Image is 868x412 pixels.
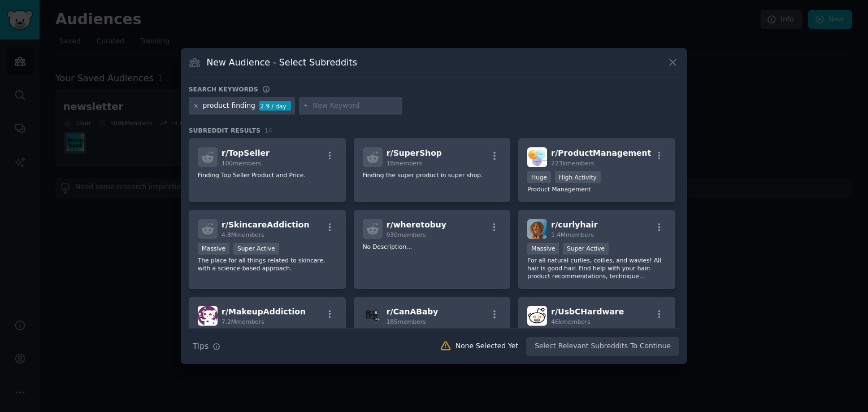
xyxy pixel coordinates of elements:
[198,171,337,179] p: Finding Top Seller Product and Price.
[363,306,383,326] img: CanABaby
[527,256,666,280] p: For all natural curlies, coilies, and wavies! All hair is good hair. Find help with your hair: pr...
[551,318,590,325] span: 46k members
[551,231,594,238] span: 1.4M members
[387,148,442,157] span: r/ SuperShop
[313,101,398,111] input: New Keyword
[551,220,597,229] span: r/ curlyhair
[222,160,261,166] span: 100 members
[233,243,279,255] div: Super Active
[193,340,209,352] span: Tips
[387,307,439,316] span: r/ CanABaby
[259,101,291,111] div: 2.9 / day
[198,243,229,255] div: Massive
[198,256,337,272] p: The place for all things related to skincare, with a science-based approach.
[363,171,502,179] p: Finding the super product in super shop.
[527,243,559,255] div: Massive
[527,219,547,239] img: curlyhair
[198,306,218,326] img: MakeupAddiction
[222,231,264,238] span: 4.8M members
[527,185,666,193] p: Product Management
[555,171,601,183] div: High Activity
[387,318,426,325] span: 185 members
[203,101,255,111] div: product finding
[551,148,651,157] span: r/ ProductManagement
[264,127,272,134] span: 14
[387,231,426,238] span: 930 members
[387,160,422,166] span: 18 members
[387,220,446,229] span: r/ wheretobuy
[189,85,258,93] h3: Search keywords
[222,220,309,229] span: r/ SkincareAddiction
[222,318,264,325] span: 7.2M members
[189,126,261,134] span: Subreddit Results
[551,160,594,166] span: 223k members
[563,243,609,255] div: Super Active
[455,341,518,352] div: None Selected Yet
[222,148,270,157] span: r/ TopSeller
[222,307,306,316] span: r/ MakeupAddiction
[551,307,624,316] span: r/ UsbCHardware
[527,147,547,167] img: ProductManagement
[527,306,547,326] img: UsbCHardware
[207,56,357,68] h3: New Audience - Select Subreddits
[363,243,502,251] p: No Description...
[527,171,551,183] div: Huge
[189,336,224,356] button: Tips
